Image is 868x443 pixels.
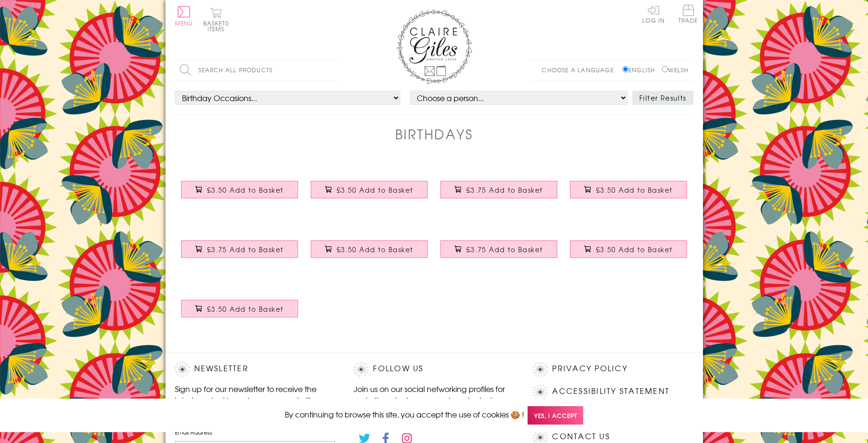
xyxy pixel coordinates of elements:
h2: Follow Us [354,362,514,376]
p: Sign up for our newsletter to receive the latest product launches, news and offers directly to yo... [175,383,335,417]
button: £3.75 Add to Basket [440,181,557,198]
button: £3.50 Add to Basket [181,181,298,198]
a: Log In [642,5,665,23]
a: Privacy Policy [552,362,627,375]
img: Claire Giles Greetings Cards [397,9,472,84]
span: £3.75 Add to Basket [466,185,543,195]
a: Birthday Card, Pretty Cake, Happy Birthday, Embellished with a colourful tassel £3.75 Add to Basket [434,233,564,274]
a: Accessibility Statement [552,385,670,398]
span: Menu [175,19,193,27]
span: £3.50 Add to Basket [596,245,673,254]
span: £3.50 Add to Basket [207,185,284,195]
button: £3.50 Add to Basket [311,181,428,198]
a: Contact Us [552,430,610,443]
h2: Newsletter [175,362,335,376]
a: Birthday Card, Bouquet, Happy Birthday, Embellished with a colourful tassel £3.75 Add to Basket [434,174,564,214]
button: £3.50 Add to Basket [570,181,687,198]
button: £3.75 Add to Basket [181,240,298,258]
span: £3.50 Add to Basket [337,185,413,195]
p: Join us on our social networking profiles for up to the minute news and product releases the mome... [354,383,514,417]
span: £3.50 Add to Basket [337,245,413,254]
a: Trade [678,5,698,25]
a: Birthday Card, Blue Stars, Happy Birthday Uncle £3.50 Add to Basket [564,174,694,214]
span: Trade [678,5,698,23]
span: £3.75 Add to Basket [207,245,284,254]
a: Birthday Card, Stars, Happy Birthday, text foiled in shiny gold £3.50 Add to Basket [305,174,434,214]
input: Search [331,60,340,81]
a: Birthday Card, Pink Flowers, Happy Birthday, text foiled in shiny gold £3.50 Add to Basket [175,293,305,333]
button: £3.50 Add to Basket [570,240,687,258]
input: Search all products [175,60,340,81]
a: Birthday Card, Blue Stars, Boyfriend, Embellished with a shiny padded star £3.50 Add to Basket [305,233,434,274]
p: Choose a language: [542,66,620,74]
span: £3.50 Add to Basket [596,185,673,195]
button: £3.50 Add to Basket [181,300,298,317]
span: 0 items [207,19,229,33]
button: Filter Results [632,91,694,105]
a: Birthday Card, Great Grandma Pink Flowers, text foiled in shiny gold £3.50 Add to Basket [564,233,694,274]
span: £3.50 Add to Basket [207,304,284,314]
button: Menu [175,6,193,26]
a: Birthday Card, Footballers, Happy Birthday, text foiled in shiny gold £3.50 Add to Basket [175,174,305,214]
button: Basket0 items [203,8,229,32]
a: Birthday Card, Stars, Happy Birthday, Papa, Embellished with colourful pompoms £3.75 Add to Basket [175,233,305,274]
span: Yes, I accept [528,406,583,425]
label: Welsh [662,66,689,74]
input: English [622,66,628,72]
button: £3.50 Add to Basket [311,240,428,258]
h1: Birthdays [395,124,473,144]
input: Welsh [662,66,668,72]
span: £3.75 Add to Basket [466,245,543,254]
label: English [622,66,660,74]
button: £3.75 Add to Basket [440,240,557,258]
